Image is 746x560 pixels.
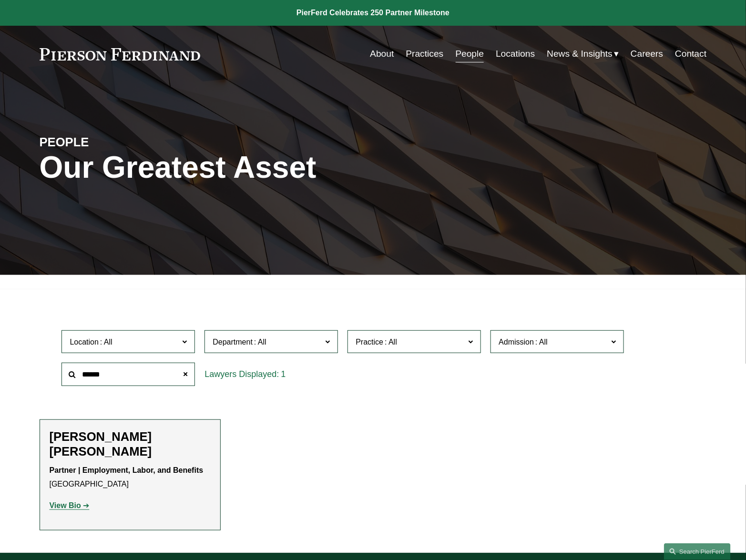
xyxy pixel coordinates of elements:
[370,45,394,63] a: About
[50,501,90,509] a: View Bio
[631,45,663,63] a: Careers
[40,134,206,150] h4: PEOPLE
[675,45,706,63] a: Contact
[50,501,81,509] strong: View Bio
[50,466,204,474] strong: Partner | Employment, Labor, and Benefits
[547,45,619,63] a: folder dropdown
[547,46,613,62] span: News & Insights
[40,150,484,185] h1: Our Greatest Asset
[496,45,535,63] a: Locations
[70,338,99,346] span: Location
[50,429,211,459] h2: [PERSON_NAME] [PERSON_NAME]
[213,338,253,346] span: Department
[499,338,534,346] span: Admission
[356,338,383,346] span: Practice
[50,464,211,491] p: [GEOGRAPHIC_DATA]
[406,45,444,63] a: Practices
[664,543,731,560] a: Search this site
[281,369,286,379] span: 1
[456,45,484,63] a: People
